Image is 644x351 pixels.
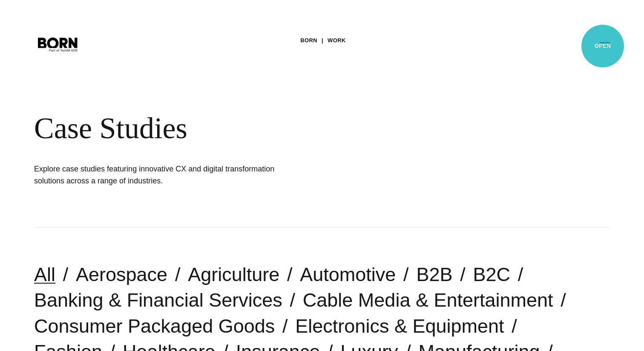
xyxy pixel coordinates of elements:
[34,264,55,285] a: All
[34,163,290,187] h1: Explore case studies featuring innovative CX and digital transformation solutions across a range ...
[473,264,510,285] a: B2C
[34,111,520,146] div: Case Studies
[595,35,615,53] button: Open
[328,34,346,47] a: Work
[34,289,282,311] a: Banking & Financial Services
[416,264,452,285] a: B2B
[300,264,396,285] a: Automotive
[295,315,504,337] a: Electronics & Equipment
[188,264,279,285] a: Agriculture
[76,264,167,285] a: Aerospace
[303,289,553,311] a: Cable Media & Entertainment
[34,315,275,337] a: Consumer Packaged Goods
[300,34,317,47] a: BORN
